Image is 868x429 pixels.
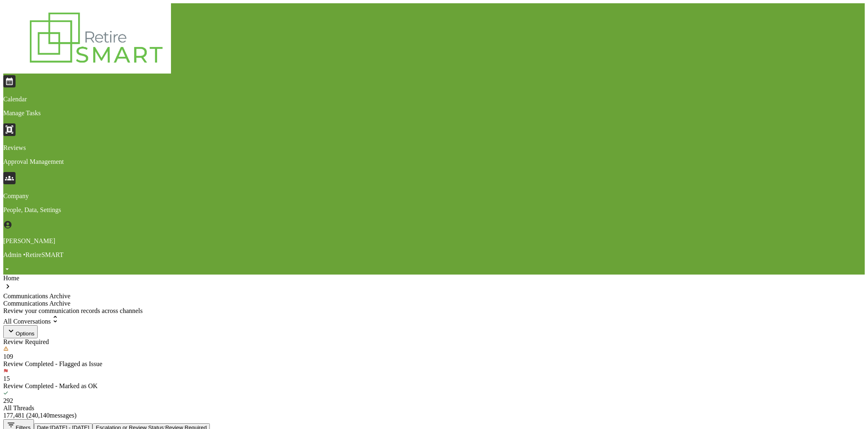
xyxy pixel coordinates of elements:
[3,375,865,382] div: 15
[3,158,865,165] p: Approval Management
[3,346,9,351] img: icon
[3,96,865,103] p: Calendar
[3,382,865,390] div: Review Completed - Marked as OK
[3,192,865,200] p: Company
[3,237,865,245] p: [PERSON_NAME]
[3,251,865,259] p: Admin • RetireSMART
[3,368,8,373] img: icon
[3,397,865,404] div: 292
[842,402,864,424] iframe: Open customer support
[3,412,865,419] div: 177,481
[26,412,76,419] span: ( 240,140 messages)
[3,360,865,368] div: Review Completed - Flagged as Issue
[3,315,865,325] div: All Conversations
[3,206,865,214] p: People, Data, Settings
[3,275,865,282] div: Home
[3,307,865,315] div: Review your communication records across channels
[3,404,865,412] div: All Threads
[3,325,38,338] button: Options
[3,353,865,360] div: 109
[3,338,865,346] div: Review Required
[3,144,865,152] p: Reviews
[3,109,865,117] p: Manage Tasks
[3,390,8,395] img: icon
[3,300,865,307] div: Communications Archive
[3,293,865,300] div: Communications Archive
[3,3,171,74] img: logo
